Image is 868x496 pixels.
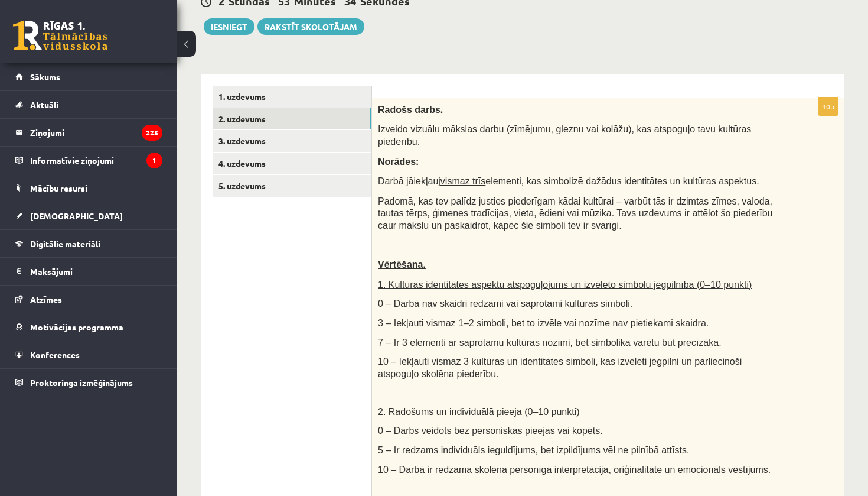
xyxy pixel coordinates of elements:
a: Aktuāli [15,91,162,118]
span: Motivācijas programma [30,322,123,332]
a: 5. uzdevums [213,175,371,197]
a: Motivācijas programma [15,313,162,341]
span: Aktuāli [30,99,58,110]
span: Padomā, kas tev palīdz justies piederīgam kādai kultūrai – varbūt tās ir dzimtas zīmes, valoda, t... [378,196,772,231]
span: 2. Radošums un individuālā pieeja (0–10 punkti) [378,407,580,417]
span: 10 – Iekļauti vismaz 3 kultūras un identitātes simboli, kas izvēlēti jēgpilni un pārliecinoši ats... [378,356,742,379]
i: 225 [142,125,162,141]
a: Informatīvie ziņojumi1 [15,147,162,174]
span: Mācību resursi [30,183,87,193]
span: Radošs darbs. [378,105,443,115]
span: 5 – Ir redzams individuāls ieguldījums, bet izpildījums vēl ne pilnībā attīsts. [378,445,689,455]
p: 40p [818,97,838,116]
a: Rakstīt skolotājam [257,18,364,35]
legend: Ziņojumi [30,119,162,146]
span: Norādes: [378,157,419,167]
a: 4. uzdevums [213,153,371,174]
span: Konferences [30,349,80,360]
a: Ziņojumi225 [15,119,162,146]
span: 1. Kultūras identitātes aspektu atspoguļojums un izvēlēto simbolu jēgpilnība (0–10 punkti) [378,280,752,290]
span: 0 – Darbs veidots bez personiskas pieejas vai kopēts. [378,426,603,436]
legend: Informatīvie ziņojumi [30,147,162,174]
span: Sākums [30,72,60,82]
span: Izveido vizuālu mākslas darbu (zīmējumu, gleznu vai kolāžu), kas atspoguļo tavu kultūras piederību. [378,124,751,147]
button: Iesniegt [204,18,254,35]
a: Konferences [15,341,162,368]
u: vismaz trīs [440,176,485,186]
a: Proktoringa izmēģinājums [15,369,162,396]
span: Vērtēšana. [378,260,426,270]
a: Mācību resursi [15,174,162,202]
a: 1. uzdevums [213,86,371,108]
span: Atzīmes [30,294,62,304]
body: Bagātinātā teksta redaktors, wiswyg-editor-user-answer-47433966401920 [12,12,448,24]
span: 10 – Darbā ir redzama skolēna personīgā interpretācija, oriģinalitāte un emocionāls vēstījums. [378,465,771,475]
a: Atzīmes [15,286,162,313]
legend: Maksājumi [30,258,162,285]
a: 3. uzdevums [213,130,371,152]
a: Sākums [15,63,162,90]
span: 3 – Iekļauti vismaz 1–2 simboli, bet to izvēle vai nozīme nav pietiekami skaidra. [378,318,709,328]
a: [DEMOGRAPHIC_DATA] [15,202,162,229]
span: Digitālie materiāli [30,238,100,249]
a: Digitālie materiāli [15,230,162,257]
i: 1 [146,153,162,168]
a: 2. uzdevums [213,108,371,130]
span: [DEMOGRAPHIC_DATA] [30,210,123,221]
span: Proktoringa izmēģinājums [30,377,133,388]
a: Rīgas 1. Tālmācības vidusskola [13,21,107,50]
span: 7 – Ir 3 elementi ar saprotamu kultūras nozīmi, bet simbolika varētu būt precīzāka. [378,338,722,348]
span: 0 – Darbā nav skaidri redzami vai saprotami kultūras simboli. [378,299,632,309]
a: Maksājumi [15,258,162,285]
span: Darbā jāiekļauj elementi, kas simbolizē dažādus identitātes un kultūras aspektus. [378,176,759,186]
